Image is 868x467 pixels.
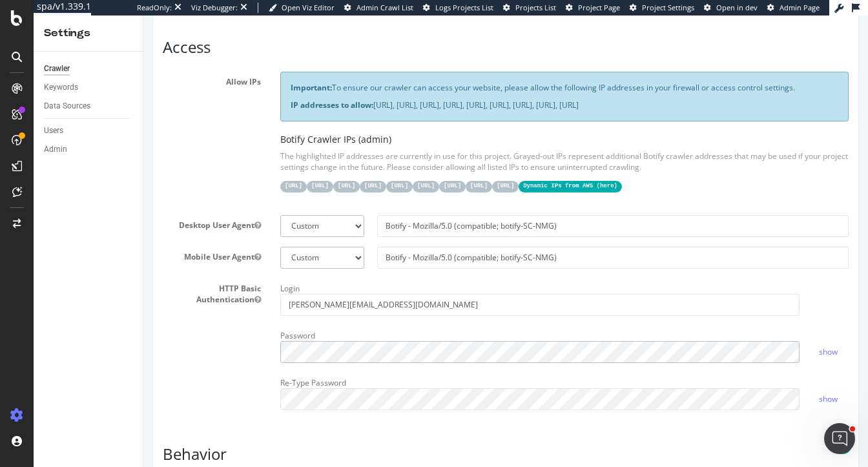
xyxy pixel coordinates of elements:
a: show [676,378,694,389]
span: Project Settings [642,3,694,12]
p: To ensure our crawler can access your website, please allow the following IP addresses in your fi... [147,67,695,78]
a: Projects List [503,3,556,13]
code: [URL] [322,165,349,176]
a: here [457,167,471,174]
div: Settings [44,26,132,41]
a: Open Viz Editor [269,3,335,13]
a: Project Settings [630,3,694,13]
label: Desktop User Agent [10,200,127,215]
label: Mobile User Agent [10,231,127,247]
a: Open in dev [704,3,758,13]
label: Password [137,310,172,326]
label: Allow IPs [10,56,127,72]
h5: Botify Crawler IPs (admin) [137,119,705,129]
h3: Access [19,23,705,40]
code: [URL] [349,165,375,176]
a: Data Sources [44,99,134,113]
code: Dynamic IPs from AWS ( ) [375,165,479,176]
div: Users [44,124,63,138]
span: Open in dev [716,3,758,12]
code: [URL] [190,165,216,176]
a: Users [44,124,134,138]
div: Data Sources [44,99,90,113]
a: Keywords [44,81,134,94]
a: Logs Projects List [423,3,493,13]
a: Admin [44,143,134,156]
p: The highlighted IP addresses are currently in use for this project. Grayed-out IPs represent addi... [137,135,705,157]
span: Admin Crawl List [356,3,413,12]
a: Crawler [44,62,134,76]
div: Viz Debugger: [191,3,238,13]
span: Admin Page [780,3,820,12]
code: [URL] [296,165,322,176]
span: Projects List [515,3,556,12]
div: Crawler [44,62,70,76]
label: Login [137,263,156,278]
button: Desktop User Agent [111,204,118,215]
div: ReadOnly: [137,3,172,13]
span: Project Page [578,3,620,12]
label: HTTP Basic Authentication [10,263,127,289]
a: Admin Crawl List [344,3,413,13]
button: Mobile User Agent [111,236,118,247]
iframe: Intercom live chat [824,423,855,454]
code: [URL] [163,165,190,176]
span: Open Viz Editor [282,3,335,12]
code: [URL] [137,165,163,176]
div: Keywords [44,81,78,94]
label: Re-Type Password [137,357,203,373]
button: HTTP Basic Authentication [111,278,118,289]
a: show [676,331,694,342]
code: [URL] [243,165,269,176]
h3: Behavior [19,430,705,447]
span: Logs Projects List [435,3,493,12]
strong: Important: [147,67,189,78]
div: Admin [44,143,67,156]
a: Project Page [566,3,620,13]
code: [URL] [216,165,243,176]
strong: IP addresses to allow: [147,84,230,95]
a: Admin Page [767,3,820,13]
code: [URL] [269,165,296,176]
p: [URL], [URL], [URL], [URL], [URL], [URL], [URL], [URL], [URL] [147,84,695,95]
